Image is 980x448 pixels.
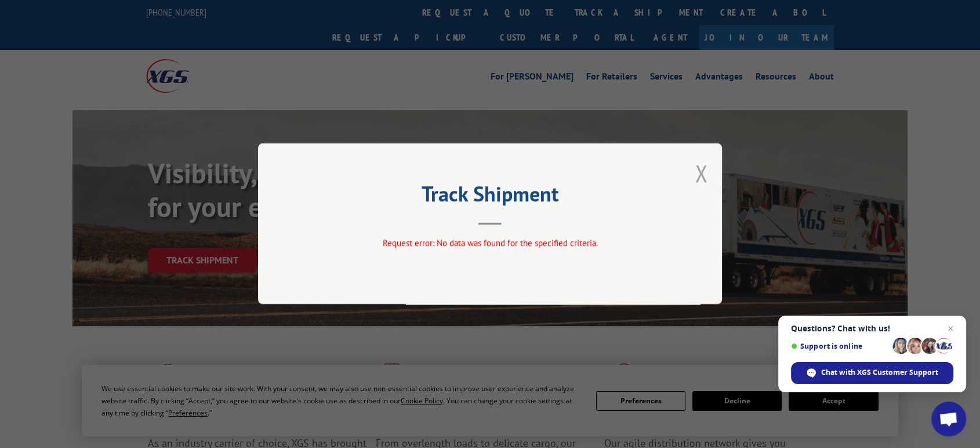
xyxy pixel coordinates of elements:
h2: Track Shipment [316,186,664,208]
span: Request error: No data was found for the specified criteria. [383,238,598,249]
span: Questions? Chat with us! [791,324,953,333]
span: Chat with XGS Customer Support [821,367,938,378]
span: Support is online [791,342,888,351]
span: Close chat [943,321,957,335]
div: Chat with XGS Customer Support [791,362,953,384]
button: Close modal [695,158,707,189]
div: Open chat [931,402,966,436]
